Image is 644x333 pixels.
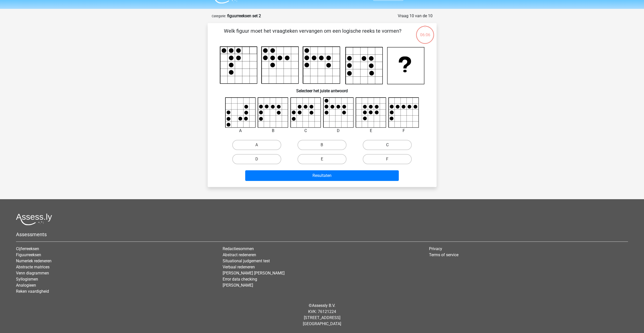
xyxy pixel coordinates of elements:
a: Situational judgement test [223,258,270,263]
a: Syllogismen [16,277,38,282]
a: Venn diagrammen [16,271,49,275]
a: Abstract redeneren [223,252,256,257]
a: Error data checking [223,277,257,282]
a: Numeriek redeneren [16,258,52,263]
label: E [298,154,346,164]
small: Categorie: [212,14,226,18]
img: Assessly logo [16,213,52,225]
a: Assessly B.V. [312,303,335,308]
div: D [319,128,358,134]
p: Welk figuur moet het vraagteken vervangen om een logische reeks te vormen? [216,27,409,42]
a: Redactiesommen [223,246,254,251]
a: Cijferreeksen [16,246,39,251]
button: Resultaten [245,170,399,181]
label: F [363,154,412,164]
div: © KVK: 76121224 [STREET_ADDRESS] [GEOGRAPHIC_DATA] [12,299,632,331]
a: Analogieen [16,283,36,288]
h6: Selecteer het juiste antwoord [216,84,428,93]
a: Privacy [429,246,442,251]
label: A [232,140,281,150]
a: Abstracte matrices [16,265,49,269]
div: E [352,128,390,134]
div: F [385,128,423,134]
label: B [298,140,346,150]
a: [PERSON_NAME] [223,283,253,288]
div: Vraag 10 van de 10 [398,13,433,19]
h5: Assessments [16,231,628,237]
label: C [363,140,412,150]
strong: figuurreeksen set 2 [227,13,261,18]
a: Reken vaardigheid [16,289,49,294]
div: C [287,128,325,134]
a: Figuurreeksen [16,252,41,257]
a: Verbaal redeneren [223,265,255,269]
div: A [221,128,260,134]
label: D [232,154,281,164]
div: B [254,128,292,134]
a: Terms of service [429,252,458,257]
div: 06:06 [416,25,435,38]
a: [PERSON_NAME] [PERSON_NAME] [223,271,285,275]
